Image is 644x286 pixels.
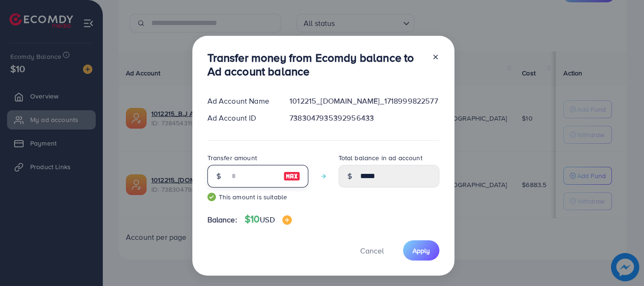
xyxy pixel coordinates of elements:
[282,113,446,123] div: 7383047935392956433
[207,193,216,201] img: guide
[207,192,308,202] small: This amount is suitable
[260,214,274,225] span: USD
[403,240,439,261] button: Apply
[207,214,237,225] span: Balance:
[200,113,282,123] div: Ad Account ID
[200,96,282,106] div: Ad Account Name
[360,245,384,256] span: Cancel
[245,213,292,225] h4: $10
[339,153,422,163] label: Total balance in ad account
[207,153,257,163] label: Transfer amount
[282,96,446,106] div: 1012215_[DOMAIN_NAME]_1718999822577
[207,51,424,78] h3: Transfer money from Ecomdy balance to Ad account balance
[283,171,300,182] img: image
[413,246,430,255] span: Apply
[348,240,396,261] button: Cancel
[282,215,292,225] img: image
